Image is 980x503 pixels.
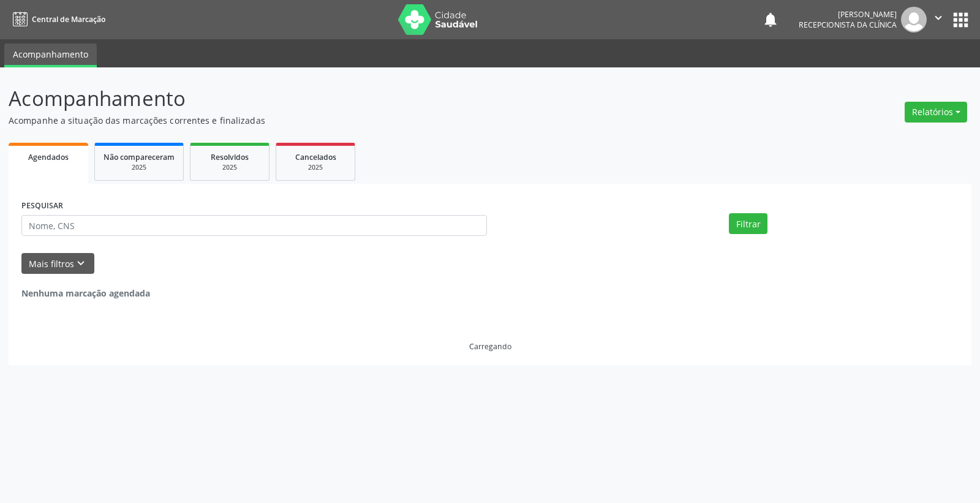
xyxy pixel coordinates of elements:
button: apps [950,9,971,31]
span: Recepcionista da clínica [799,20,897,30]
button: Mais filtroskeyboard_arrow_down [21,253,94,274]
i: keyboard_arrow_down [74,257,88,270]
button: notifications [762,11,779,28]
span: Resolvidos [211,152,249,162]
p: Acompanhe a situação das marcações correntes e finalizadas [9,114,682,127]
i:  [932,11,945,25]
input: Nome, CNS [21,215,487,236]
p: Acompanhamento [9,83,682,114]
a: Acompanhamento [4,43,97,67]
div: [PERSON_NAME] [799,9,897,20]
div: 2025 [199,163,260,172]
strong: Nenhuma marcação agendada [21,287,150,299]
span: Central de Marcação [32,14,105,25]
label: PESQUISAR [21,197,63,216]
div: 2025 [285,163,346,172]
div: 2025 [104,163,175,172]
img: img [901,7,927,32]
span: Cancelados [295,152,336,162]
button: Filtrar [729,213,767,234]
button: Relatórios [905,102,967,123]
span: Agendados [28,152,69,162]
button:  [927,7,950,32]
a: Central de Marcação [9,9,105,29]
div: Carregando [469,341,511,352]
span: Não compareceram [104,152,175,162]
